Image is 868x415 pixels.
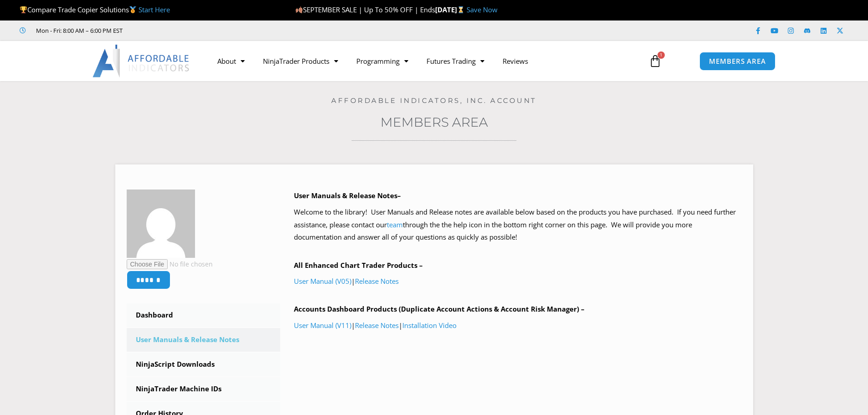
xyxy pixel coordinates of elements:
a: Reviews [493,51,537,72]
img: 🍂 [296,6,303,13]
a: NinjaScript Downloads [127,353,281,376]
p: | | [294,319,742,332]
img: ⌛ [457,6,464,13]
a: NinjaTrader Products [254,51,347,72]
span: Mon - Fri: 8:00 AM – 6:00 PM EST [34,25,123,36]
a: Members Area [380,114,488,130]
a: Installation Video [402,321,457,330]
a: About [208,51,254,72]
img: 🥇 [129,6,136,13]
a: Start Here [139,5,170,14]
a: Save Now [467,5,498,14]
a: Release Notes [355,277,399,286]
b: Accounts Dashboard Products (Duplicate Account Actions & Account Risk Manager) – [294,304,585,313]
a: Release Notes [355,321,399,330]
p: Welcome to the library! User Manuals and Release notes are available below based on the products ... [294,206,742,244]
strong: [DATE] [435,5,467,14]
span: 1 [657,51,665,59]
span: Compare Trade Copier Solutions [20,5,170,14]
a: MEMBERS AREA [699,52,776,71]
a: Affordable Indicators, Inc. Account [331,96,537,105]
a: team [387,220,403,229]
a: Futures Trading [417,51,493,72]
img: 🏆 [20,6,27,13]
a: NinjaTrader Machine IDs [127,377,281,401]
a: Programming [347,51,417,72]
iframe: Customer reviews powered by Trustpilot [135,26,272,35]
a: User Manuals & Release Notes [127,328,281,352]
span: MEMBERS AREA [709,58,766,65]
a: User Manual (V05) [294,277,351,286]
p: | [294,275,742,288]
span: SEPTEMBER SALE | Up To 50% OFF | Ends [295,5,435,14]
b: User Manuals & Release Notes– [294,191,401,200]
img: 87519cc4ea95a5d4e355e3fcd5e0134badef6cc53cd4090d04eeaebf9a9adeba [127,190,195,258]
nav: Menu [208,51,638,72]
b: All Enhanced Chart Trader Products – [294,261,423,270]
a: User Manual (V11) [294,321,351,330]
a: 1 [635,48,675,74]
a: Dashboard [127,303,281,327]
img: LogoAI | Affordable Indicators – NinjaTrader [92,45,190,77]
